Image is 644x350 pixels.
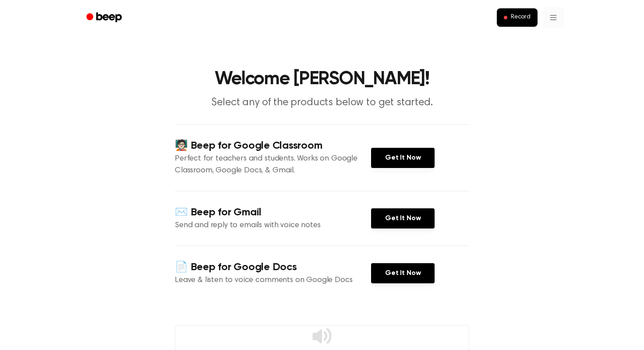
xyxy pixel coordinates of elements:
p: Perfect for teachers and students. Works on Google Classroom, Google Docs, & Gmail. [175,153,371,177]
a: Beep [80,9,130,26]
a: Get It Now [371,208,435,229]
p: Send and reply to emails with voice notes [175,220,371,232]
p: Leave & listen to voice comments on Google Docs [175,275,371,286]
span: Record [511,14,531,21]
h4: 📄 Beep for Google Docs [175,260,371,275]
h4: 🧑🏻‍🏫 Beep for Google Classroom [175,139,371,153]
h4: ✉️ Beep for Gmail [175,205,371,220]
p: Select any of the products below to get started. [154,96,490,110]
button: Open menu [543,7,564,28]
button: Record [497,8,538,27]
a: Get It Now [371,148,435,168]
a: Get It Now [371,263,435,283]
h1: Welcome [PERSON_NAME]! [98,70,546,89]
